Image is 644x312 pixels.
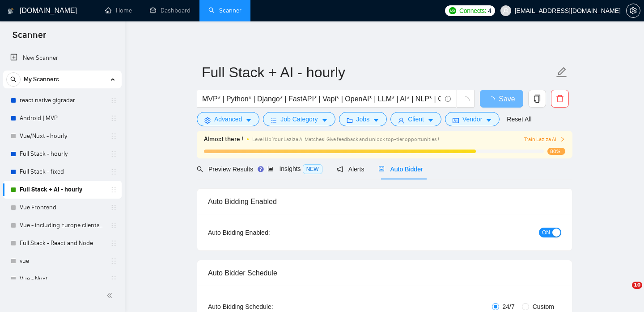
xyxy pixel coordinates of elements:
[257,165,265,173] div: Tooltip anchor
[208,228,326,237] div: Auto Bidding Enabled:
[110,97,117,104] span: holder
[529,302,558,312] span: Custom
[390,112,441,126] button: userClientcaret-down
[347,117,353,124] span: folder
[303,164,322,174] span: NEW
[428,117,434,124] span: caret-down
[529,95,546,103] span: copy
[542,228,550,237] span: ON
[6,72,21,87] button: search
[204,134,243,144] span: Almost there !
[503,8,509,14] span: user
[488,6,491,16] span: 4
[106,291,115,300] span: double-left
[280,114,318,124] span: Job Category
[378,166,423,173] span: Auto Bidder
[547,148,565,155] span: 80%
[20,216,105,234] a: Vue - including Europe clients | only search title
[110,258,117,265] span: holder
[3,49,122,67] li: New Scanner
[214,114,242,124] span: Advanced
[524,135,565,144] button: Train Laziza AI
[462,114,482,124] span: Vendor
[528,90,546,108] button: copy
[445,112,500,126] button: idcardVendorcaret-down
[267,166,274,172] span: area-chart
[20,199,105,216] a: Vue Frontend
[337,166,364,173] span: Alerts
[7,76,20,83] span: search
[208,189,561,214] div: Auto Bidding Enabled
[20,181,105,199] a: Full Stack + AI - hourly
[110,240,117,247] span: holder
[339,112,387,126] button: folderJobscaret-down
[20,145,105,163] a: Full Stack - hourly
[208,7,241,14] a: searchScanner
[10,49,114,67] a: New Scanner
[20,109,105,127] a: Android | MVP
[560,137,565,142] span: right
[263,112,335,126] button: barsJob Categorycaret-down
[627,7,640,14] span: setting
[449,7,456,14] img: upwork-logo.png
[551,90,569,108] button: delete
[110,168,117,175] span: holder
[459,6,486,16] span: Connects:
[488,96,499,104] span: loading
[110,204,117,211] span: holder
[150,7,191,14] a: dashboardDashboard
[20,163,105,181] a: Full Stack - fixed
[204,117,211,124] span: setting
[110,115,117,122] span: holder
[551,95,568,103] span: delete
[110,222,117,229] span: holder
[246,117,252,124] span: caret-down
[24,71,59,88] span: My Scanners
[445,96,451,102] span: info-circle
[197,166,253,173] span: Preview Results
[626,4,640,18] button: setting
[486,117,492,124] span: caret-down
[5,29,53,47] span: Scanner
[197,112,259,126] button: settingAdvancedcaret-down
[20,234,105,252] a: Full Stack - React and Node
[20,270,105,288] a: Vue - Nuxt
[208,260,561,286] div: Auto Bidder Schedule
[373,117,379,124] span: caret-down
[398,117,404,124] span: user
[110,150,117,158] span: holder
[378,166,385,172] span: robot
[614,282,635,303] iframe: Intercom live chat
[20,252,105,270] a: vue
[480,90,523,108] button: Save
[453,117,459,124] span: idcard
[499,302,518,312] span: 24/7
[499,93,515,104] span: Save
[462,96,470,104] span: loading
[202,61,554,83] input: Scanner name...
[8,4,14,18] img: logo
[626,7,640,14] a: setting
[271,117,277,124] span: bars
[632,282,642,289] span: 10
[20,92,105,109] a: react native gigradar
[252,136,439,142] span: Level Up Your Laziza AI Matches! Give feedback and unlock top-tier opportunities !
[267,165,322,172] span: Insights
[110,133,117,140] span: holder
[20,127,105,145] a: Vue/Nuxt - hourly
[507,114,531,124] a: Reset All
[197,166,203,172] span: search
[202,93,441,104] input: Search Freelance Jobs...
[208,302,326,312] div: Auto Bidding Schedule:
[408,114,424,124] span: Client
[356,114,370,124] span: Jobs
[337,166,343,172] span: notification
[110,275,117,283] span: holder
[322,117,328,124] span: caret-down
[105,7,132,14] a: homeHome
[110,186,117,193] span: holder
[556,67,568,78] span: edit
